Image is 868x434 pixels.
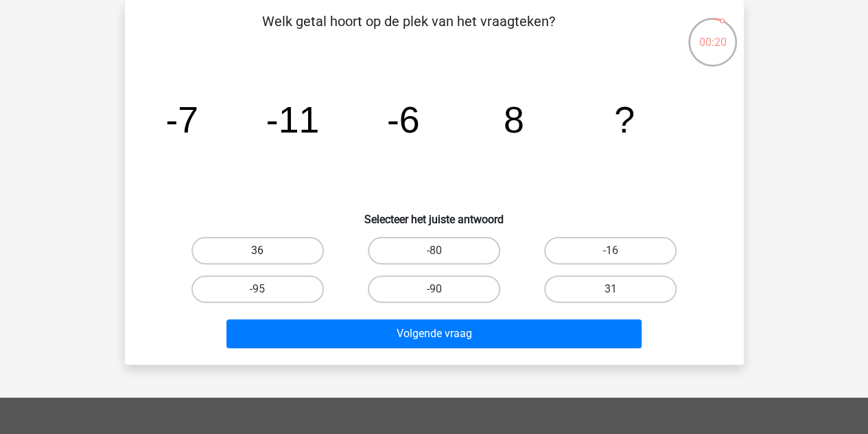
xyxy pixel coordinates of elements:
tspan: -11 [266,99,319,140]
label: -90 [368,275,500,303]
tspan: -6 [386,99,419,140]
tspan: ? [614,99,635,140]
h6: Selecteer het juiste antwoord [147,202,722,226]
tspan: 8 [503,99,524,140]
button: Volgende vraag [226,319,642,348]
tspan: -7 [165,99,198,140]
div: 00:20 [687,16,738,51]
label: 36 [191,237,324,264]
label: -95 [191,275,324,303]
label: 31 [544,275,677,303]
label: -80 [368,237,500,264]
p: Welk getal hoort op de plek van het vraagteken? [147,11,670,52]
label: -16 [544,237,677,264]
